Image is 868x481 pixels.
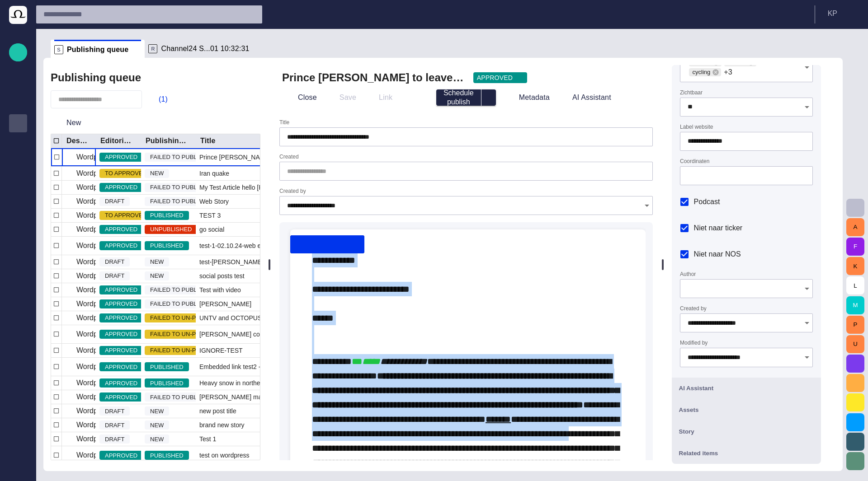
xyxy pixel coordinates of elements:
[436,89,496,106] div: Button group with publish options
[680,271,696,278] label: Author
[76,434,140,444] p: Wordpress Reunion
[689,68,714,77] span: cycling
[99,169,148,178] span: TO APPROVE
[76,196,140,207] p: Wordpress Reunion
[146,136,189,145] div: Publishing status
[279,153,299,161] label: Created
[9,6,27,24] img: Octopus News Room
[199,406,236,416] span: new post title
[76,450,140,461] p: Wordpress Reunion
[679,428,694,435] span: Story
[801,61,813,74] button: Open
[145,363,189,372] span: PUBLISHED
[76,224,140,235] p: Wordpress Reunion
[672,421,821,443] button: Story
[846,335,864,353] button: U
[145,153,212,162] span: FAILED TO PUBLISH
[679,385,714,392] span: AI Assistant
[145,330,222,339] span: FAILED TO UN-PUBLISH
[67,45,128,54] span: Publishing queue
[145,241,189,250] span: PUBLISHED
[846,296,864,314] button: M
[9,205,27,223] div: [PERSON_NAME]'s media (playout)
[99,197,130,206] span: DRAFT
[161,44,249,53] span: Channel24 S...01 10:32:31
[99,407,130,416] span: DRAFT
[199,271,245,280] span: social posts test
[199,420,245,430] span: brand new story
[13,317,24,327] span: Octopus
[199,197,229,206] span: Web Story
[13,82,24,91] p: Rundowns
[503,89,553,106] button: Metadata
[76,285,140,295] p: Wordpress Reunion
[145,257,169,266] span: NEW
[679,406,699,413] span: Assets
[801,101,813,113] button: Open
[76,182,140,193] p: Wordpress Reunion
[9,78,27,331] ul: main menu
[672,443,821,464] button: Related items
[199,241,298,250] span: test-1-02.10.24-web embedded link
[282,89,320,106] button: Close
[99,451,143,460] span: APPROVED
[76,345,140,356] p: Wordpress Reunion
[199,362,296,371] span: Embedded link test2 - DJ - 24.09.24
[99,153,143,162] span: APPROVED
[846,238,864,256] button: F
[76,313,140,323] p: Wordpress Reunion
[9,187,27,205] div: Media-test with filter
[145,183,212,192] span: FAILED TO PUBLISH
[801,351,813,364] button: Open
[99,299,143,308] span: APPROVED
[76,392,140,402] p: Wordpress Reunion
[99,421,130,430] span: DRAFT
[76,168,140,179] p: Wordpress Reunion
[9,114,27,132] div: Publishing queue
[13,208,24,217] p: [PERSON_NAME]'s media (playout)
[145,451,189,460] span: PUBLISHED
[679,450,718,457] span: Related items
[76,299,140,309] p: Wordpress Reunion
[13,226,24,235] p: My OctopusX
[199,211,221,220] span: TEST 3
[199,169,229,178] span: Iran quake
[13,244,24,253] p: Social Media
[145,407,169,416] span: NEW
[99,330,143,339] span: APPROVED
[199,299,251,308] span: Iveta Bartošová
[99,225,143,234] span: APPROVED
[279,187,306,195] label: Created by
[680,89,703,96] label: Zichtbaar
[99,393,143,402] span: APPROVED
[724,58,756,66] div: culture
[76,420,140,430] p: Wordpress Reunion
[145,40,265,58] div: RChannel24 S...01 10:32:31
[145,271,169,280] span: NEW
[76,210,140,221] p: Wordpress Reunion
[146,91,172,107] button: (1)
[13,82,24,93] span: Rundowns
[145,421,169,430] span: NEW
[145,346,222,355] span: FAILED TO UN-PUBLISH
[9,313,27,331] div: Octopus
[9,277,27,295] div: [URL][DOMAIN_NAME]
[13,100,24,109] p: Story folders
[13,154,24,165] span: Media
[846,276,864,294] button: L
[199,392,333,402] span: Mueller may be poised to lift the lid of his investigation
[99,313,143,322] span: APPROVED
[13,262,24,271] p: Editorial Admin
[76,361,140,372] p: Wordpress Reunion
[9,295,27,313] div: AI Assistant
[13,244,24,255] span: Social Media
[66,136,89,145] div: Destination
[821,5,863,22] button: KP
[13,154,24,163] p: Media
[13,280,24,290] p: [URL][DOMAIN_NAME]
[76,406,140,416] p: Wordpress Reunion
[279,119,289,126] label: Title
[199,434,216,444] span: Test 1
[13,208,24,219] span: [PERSON_NAME]'s media (playout)
[13,299,24,309] span: AI Assistant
